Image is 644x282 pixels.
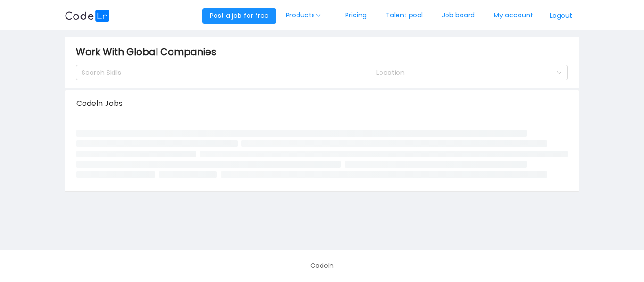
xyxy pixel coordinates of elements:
[76,90,568,117] div: Codeln Jobs
[543,8,579,24] button: Logout
[202,8,276,24] button: Post a job for free
[316,13,322,18] i: icon: down
[76,44,222,59] span: Work With Global Companies
[556,70,562,76] i: icon: down
[376,68,552,77] div: Location
[202,11,276,20] a: Post a job for free
[82,68,357,77] div: Search Skills
[65,10,110,22] img: logobg.f302741d.svg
